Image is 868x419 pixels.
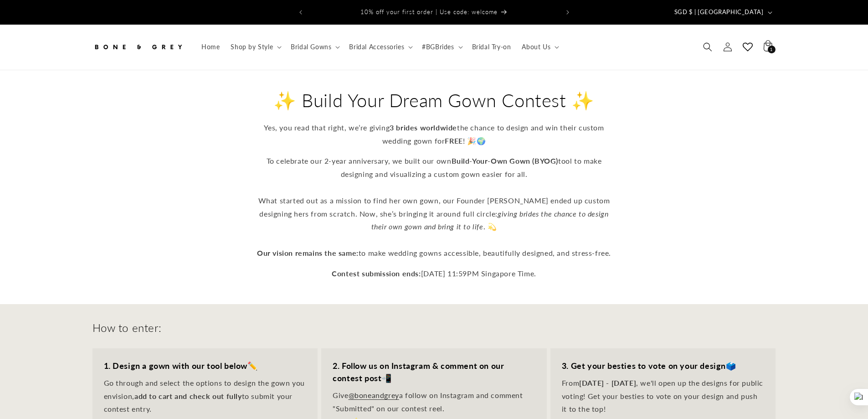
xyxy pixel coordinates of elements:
[92,37,184,57] img: Bone and Grey Bridal
[674,8,764,17] span: SGD $ | [GEOGRAPHIC_DATA]
[522,43,550,51] span: About Us
[291,43,331,51] span: Bridal Gowns
[579,378,636,387] strong: [DATE] - [DATE]
[416,37,466,57] summary: #BGBrides
[562,377,765,416] p: From , we'll open up the designs for public voting! Get your besties to vote on your design and p...
[225,37,285,57] summary: Shop by Style
[349,391,399,399] a: @boneandgrey
[371,209,609,231] em: giving brides the chance to design their own gown and bring it to life
[422,43,454,51] span: #BGBrides
[770,46,773,53] span: 1
[333,360,535,384] h3: 📲
[92,321,162,335] h2: How to enter:
[420,123,457,132] strong: worldwide
[257,267,612,280] p: [DATE] 11:59PM Singapore Time.
[698,37,718,57] summary: Search
[291,4,311,21] button: Previous announcement
[257,248,359,257] strong: Our vision remains the same:
[104,360,307,372] h3: ✏️
[257,88,612,112] h2: ✨ Build Your Dream Gown Contest ✨
[257,155,612,259] p: To celebrate our 2-year anniversary, we built our own tool to make designing and visualizing a cu...
[201,43,220,51] span: Home
[104,361,248,371] strong: 1. Design a gown with our tool below
[360,8,498,16] span: 10% off your first order | Use code: welcome
[333,361,504,383] strong: 2. Follow us on Instagram & comment on our contest post
[231,43,273,51] span: Shop by Style
[390,123,418,132] strong: 3 brides
[285,37,344,57] summary: Bridal Gowns
[196,37,225,57] a: Home
[134,392,242,400] strong: add to cart and check out fully
[89,34,187,61] a: Bone and Grey Bridal
[452,156,559,165] strong: Build-Your-Own Gown (BYOG)
[445,136,462,145] strong: FREE
[558,4,578,21] button: Next announcement
[467,37,517,57] a: Bridal Try-on
[472,43,511,51] span: Bridal Try-on
[562,361,726,371] strong: 3. Get your besties to vote on your design
[562,360,765,372] h3: 🗳️
[332,269,421,278] strong: Contest submission ends:
[669,4,776,21] button: SGD $ | [GEOGRAPHIC_DATA]
[344,37,416,57] summary: Bridal Accessories
[257,121,612,148] p: Yes, you read that right, we’re giving the chance to design and win their custom wedding gown for...
[349,43,404,51] span: Bridal Accessories
[516,37,563,57] summary: About Us
[333,389,535,415] p: Give a follow on Instagram and comment "Submitted" on our contest reel.
[104,377,307,416] p: Go through and select the options to design the gown you envision, to submit your contest entry.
